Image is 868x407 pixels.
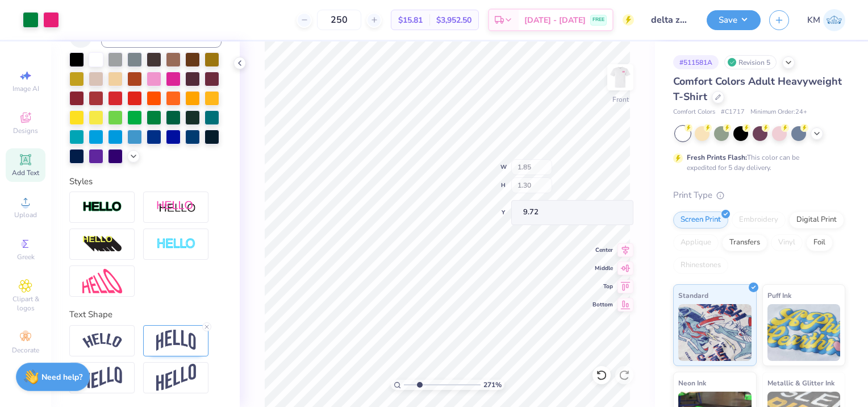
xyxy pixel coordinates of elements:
[317,10,361,30] input: – –
[767,289,791,301] span: Puff Ink
[771,234,803,251] div: Vinyl
[722,234,767,251] div: Transfers
[398,14,423,26] span: $15.81
[12,84,39,93] span: Image AI
[69,175,222,188] div: Styles
[642,9,698,31] input: Untitled Design
[82,201,122,214] img: Stroke
[673,257,728,274] div: Rhinestones
[483,380,502,390] span: 271 %
[673,74,842,103] span: Comfort Colors Adult Heavyweight T-Shirt
[750,107,807,117] span: Minimum Order: 24 +
[82,235,122,254] img: 3d Illusion
[707,10,761,30] button: Save
[156,238,196,251] img: Negative Space
[767,304,841,361] img: Puff Ink
[592,264,613,272] span: Middle
[12,346,39,355] span: Decorate
[678,289,708,301] span: Standard
[678,377,706,389] span: Neon Ink
[592,246,613,254] span: Center
[823,9,845,31] img: Kylia Mease
[724,55,777,69] div: Revision 5
[82,333,122,348] img: Arc
[807,9,845,31] a: KM
[592,16,604,24] span: FREE
[12,168,39,177] span: Add Text
[13,126,38,135] span: Designs
[69,308,222,321] div: Text Shape
[14,210,37,219] span: Upload
[524,14,586,26] span: [DATE] - [DATE]
[612,94,629,105] div: Front
[17,252,35,261] span: Greek
[82,367,122,389] img: Flag
[673,107,715,117] span: Comfort Colors
[767,377,834,389] span: Metallic & Glitter Ink
[789,211,844,229] div: Digital Print
[687,152,827,173] div: This color can be expedited for 5 day delivery.
[156,200,196,214] img: Shadow
[592,283,613,290] span: Top
[673,234,719,251] div: Applique
[156,364,196,392] img: Rise
[6,294,45,313] span: Clipart & logos
[673,189,845,202] div: Print Type
[721,107,745,117] span: # C1717
[687,153,747,162] strong: Fresh Prints Flash:
[673,55,719,69] div: # 511581A
[41,372,82,383] strong: Need help?
[806,234,833,251] div: Foil
[592,301,613,309] span: Bottom
[807,14,820,27] span: KM
[673,211,728,229] div: Screen Print
[82,269,122,293] img: Free Distort
[156,330,196,351] img: Arch
[678,304,752,361] img: Standard
[436,14,471,26] span: $3,952.50
[732,211,786,229] div: Embroidery
[609,66,632,89] img: Front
